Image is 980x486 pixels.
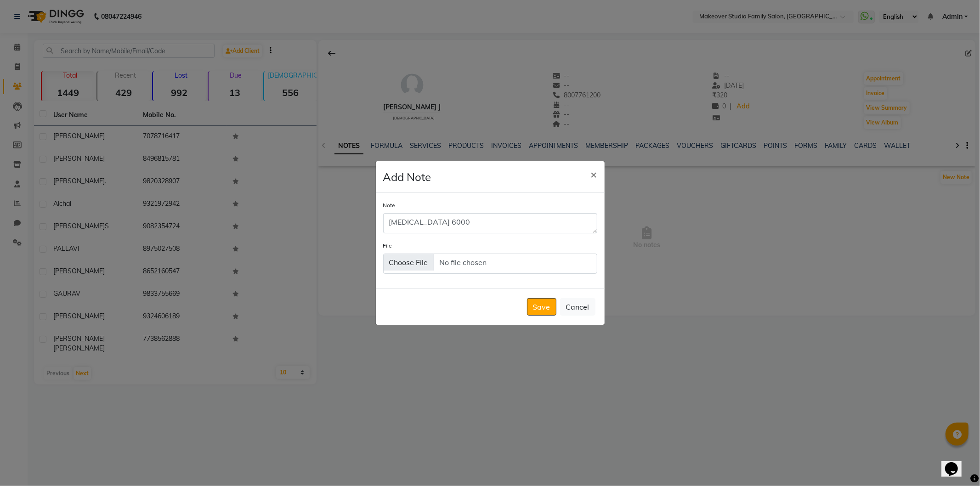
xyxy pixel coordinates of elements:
span: × [591,167,597,181]
button: Save [527,298,556,316]
label: File [383,242,392,250]
iframe: chat widget [941,449,971,477]
h4: Add Note [383,169,431,185]
label: Note [383,201,396,209]
button: Close [583,161,605,187]
button: Cancel [560,298,595,316]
